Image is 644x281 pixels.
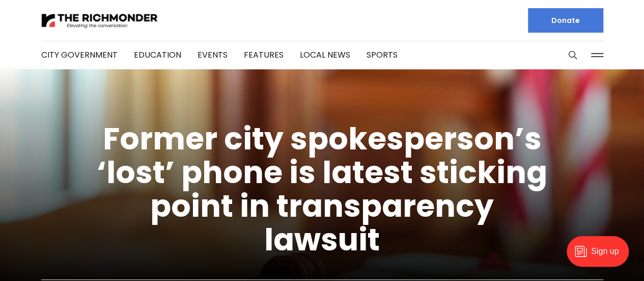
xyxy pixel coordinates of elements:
a: City Government [41,49,118,61]
a: Education [134,49,181,61]
img: The Richmonder [41,12,158,30]
button: Search this site [565,47,580,63]
iframe: portal-trigger [558,231,644,281]
a: Local News [300,49,350,61]
a: Sports [367,49,398,61]
a: Donate [528,8,603,33]
a: Former city spokesperson’s ‘lost’ phone is latest sticking point in transparency lawsuit [97,117,547,261]
a: Features [244,49,284,61]
a: Events [198,49,228,61]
